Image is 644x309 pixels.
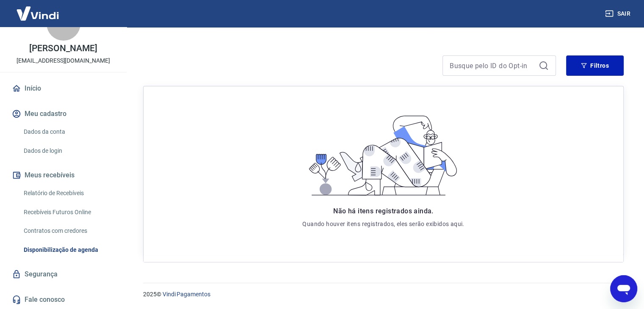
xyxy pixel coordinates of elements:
[302,220,464,228] p: Quando houver itens registrados, eles serão exibidos aqui.
[10,105,116,123] button: Meu cadastro
[603,6,634,22] button: Sair
[333,207,433,215] span: Não há itens registrados ainda.
[20,222,116,240] a: Contratos com credores
[29,44,97,53] p: [PERSON_NAME]
[20,123,116,141] a: Dados da conta
[20,142,116,160] a: Dados de login
[20,204,116,221] a: Recebíveis Futuros Online
[10,166,116,185] button: Meus recebíveis
[143,290,624,299] p: 2025 ©
[17,56,110,65] p: [EMAIL_ADDRESS][DOMAIN_NAME]
[10,0,65,26] img: Vindi
[10,290,116,309] a: Fale conosco
[566,55,624,76] button: Filtros
[163,291,210,298] a: Vindi Pagamentos
[450,59,535,72] input: Busque pelo ID do Opt-in
[10,79,116,98] a: Início
[20,241,116,259] a: Disponibilização de agenda
[20,185,116,202] a: Relatório de Recebíveis
[10,265,116,284] a: Segurança
[610,275,637,302] iframe: Botão para abrir a janela de mensagens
